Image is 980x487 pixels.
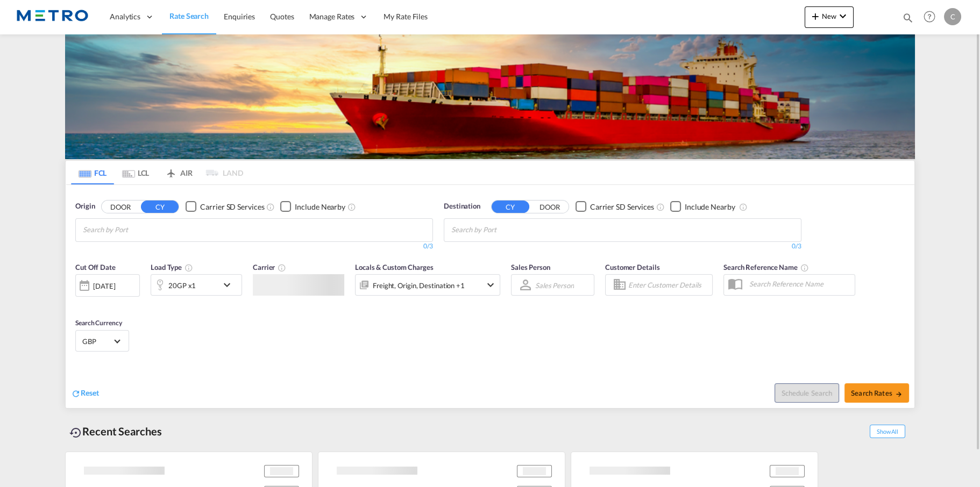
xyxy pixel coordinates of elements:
[809,12,849,20] span: New
[75,274,140,297] div: [DATE]
[16,5,89,29] img: 25181f208a6c11efa6aa1bf80d4cef53.png
[805,6,854,28] button: icon-plus 400-fgNewicon-chevron-down
[670,201,735,212] md-checkbox: Checkbox No Ink
[920,8,944,27] div: Help
[278,263,286,272] md-icon: The selected Trucker/Carrierwill be displayed in the rate results If the rates are from another f...
[253,263,286,271] span: Carrier
[221,278,239,291] md-icon: icon-chevron-down
[895,390,903,398] md-icon: icon-arrow-right
[590,202,654,212] div: Carrier SD Services
[656,203,665,211] md-icon: Unchecked: Search for CY (Container Yard) services for all selected carriers.Checked : Search for...
[81,219,189,239] md-chips-wrap: Chips container with autocompletion. Enter the text area, type text to search, and then use the u...
[920,8,939,26] span: Help
[71,161,114,184] md-tab-item: FCL
[65,419,166,443] div: Recent Searches
[270,12,294,21] span: Quotes
[75,201,95,212] span: Origin
[836,10,849,23] md-icon: icon-chevron-down
[373,278,465,293] div: Freight Origin Destination Factory Stuffing
[102,200,139,213] button: DOOR
[151,274,242,296] div: 20GP x1icon-chevron-down
[169,11,209,20] span: Rate Search
[723,263,809,271] span: Search Reference Name
[944,8,961,25] div: C
[141,200,179,213] button: CY
[628,277,709,293] input: Enter Customer Details
[531,200,569,213] button: DOOR
[81,388,99,397] span: Reset
[492,200,529,213] button: CY
[870,425,905,438] span: Show All
[355,274,500,296] div: Freight Origin Destination Factory Stuffingicon-chevron-down
[309,11,355,22] span: Manage Rates
[83,221,185,239] input: Chips input.
[65,34,915,159] img: LCL+%26+FCL+BACKGROUND.png
[355,263,434,271] span: Locals & Custom Charges
[280,201,345,212] md-checkbox: Checkbox No Ink
[347,203,356,211] md-icon: Unchecked: Ignores neighbouring ports when fetching rates.Checked : Includes neighbouring ports w...
[75,242,433,251] div: 0/3
[605,263,659,271] span: Customer Details
[224,12,255,21] span: Enquiries
[511,263,550,271] span: Sales Person
[66,185,914,408] div: OriginDOOR CY Checkbox No InkUnchecked: Search for CY (Container Yard) services for all selected ...
[71,389,81,398] md-icon: icon-refresh
[75,296,83,310] md-datepicker: Select
[186,201,264,212] md-checkbox: Checkbox No Ink
[93,281,115,291] div: [DATE]
[71,161,243,184] md-pagination-wrapper: Use the left and right arrow keys to navigate between tabs
[444,201,480,212] span: Destination
[576,201,654,212] md-checkbox: Checkbox No Ink
[168,278,196,293] div: 20GP x1
[114,161,157,184] md-tab-item: LCL
[809,10,822,23] md-icon: icon-plus 400-fg
[75,319,122,327] span: Search Currency
[75,263,116,271] span: Cut Off Date
[851,389,903,397] span: Search Rates
[744,276,855,292] input: Search Reference Name
[69,426,82,439] md-icon: icon-backup-restore
[484,278,497,291] md-icon: icon-chevron-down
[685,202,735,212] div: Include Nearby
[184,263,193,272] md-icon: icon-information-outline
[775,383,839,403] button: Note: By default Schedule search will only considerorigin ports, destination ports and cut off da...
[902,12,914,24] md-icon: icon-magnify
[151,263,193,271] span: Load Type
[266,203,275,211] md-icon: Unchecked: Search for CY (Container Yard) services for all selected carriers.Checked : Search for...
[200,202,264,212] div: Carrier SD Services
[451,221,553,239] input: Chips input.
[71,388,99,399] div: icon-refreshReset
[295,202,345,212] div: Include Nearby
[82,336,112,346] span: GBP
[444,242,801,251] div: 0/3
[450,219,558,239] md-chips-wrap: Chips container with autocompletion. Enter the text area, type text to search, and then use the u...
[844,383,909,403] button: Search Ratesicon-arrow-right
[738,203,747,211] md-icon: Unchecked: Ignores neighbouring ports when fetching rates.Checked : Includes neighbouring ports w...
[81,333,123,349] md-select: Select Currency: £ GBPUnited Kingdom Pound
[800,263,809,272] md-icon: Your search will be saved by the below given name
[157,161,200,184] md-tab-item: AIR
[165,167,177,175] md-icon: icon-airplane
[384,12,428,21] span: My Rate Files
[110,11,140,22] span: Analytics
[534,277,575,293] md-select: Sales Person
[902,12,914,28] div: icon-magnify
